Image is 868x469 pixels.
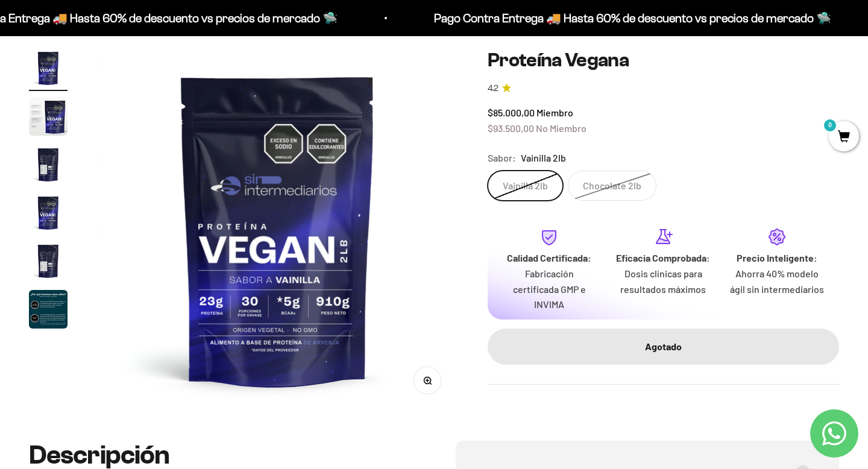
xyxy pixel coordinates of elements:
p: Fabricación certificada GMP e INVIMA [502,266,597,312]
legend: Sabor: [488,150,516,166]
div: Un aval de expertos o estudios clínicos en la página. [14,57,250,90]
div: Un mensaje de garantía de satisfacción visible. [14,117,250,138]
button: Agotado [488,329,839,365]
img: Proteína Vegana [29,290,68,329]
mark: 0 [823,118,837,133]
a: 4.24.2 de 5.0 estrellas [488,82,839,95]
span: No Miembro [536,122,587,134]
span: Miembro [536,107,573,118]
p: Dosis clínicas para resultados máximos [616,266,711,297]
img: Proteína Vegana [29,194,68,232]
img: Proteína Vegana [29,242,68,280]
button: Ir al artículo 4 [29,194,68,236]
strong: Calidad Certificada: [507,252,591,263]
button: Ir al artículo 5 [29,242,68,284]
p: Ahorra 40% modelo ágil sin intermediarios [730,266,825,297]
span: Vainilla 2lb [521,150,566,166]
button: Enviar [196,180,250,200]
h1: Proteína Vegana [488,49,839,72]
span: $93.500,00 [488,122,534,134]
button: Ir al artículo 1 [29,49,68,91]
button: Ir al artículo 2 [29,97,68,139]
p: Pago Contra Entrega 🚚 Hasta 60% de descuento vs precios de mercado 🛸 [432,8,829,28]
div: La confirmación de la pureza de los ingredientes. [14,141,250,174]
img: Proteína Vegana [29,97,68,136]
img: Proteína Vegana [29,49,68,87]
button: Ir al artículo 3 [29,145,68,187]
a: 0 [829,131,859,144]
strong: Eficacia Comprobada: [616,252,710,263]
div: Más detalles sobre la fecha exacta de entrega. [14,93,250,114]
img: Proteína Vegana [96,49,459,411]
span: 4.2 [488,82,498,95]
button: Ir al artículo 6 [29,290,68,332]
img: Proteína Vegana [29,145,68,184]
span: $85.000,00 [488,107,535,118]
div: Agotado [512,339,815,354]
span: Enviar [197,180,248,200]
p: ¿Qué te daría la seguridad final para añadir este producto a tu carrito? [14,19,250,47]
strong: Precio Inteligente: [737,252,817,263]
